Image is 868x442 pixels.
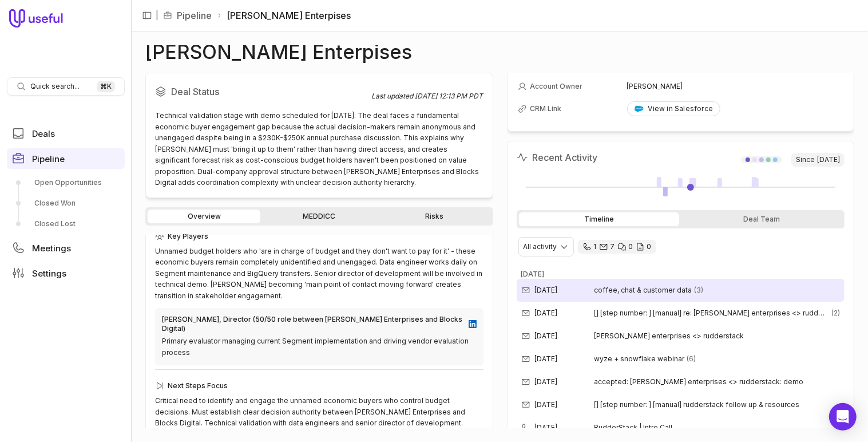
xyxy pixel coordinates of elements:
[594,354,685,364] span: wyze + snowflake webinar
[162,315,464,333] div: [PERSON_NAME], Director (50/50 role between [PERSON_NAME] Enterprises and Blocks Digital)
[530,104,562,113] span: CRM Link
[535,423,558,432] time: [DATE]
[7,194,125,212] a: Closed Won
[469,320,477,328] img: LinkedIn
[7,123,125,144] a: Deals
[155,230,483,243] div: Key Players
[535,400,558,409] time: [DATE]
[97,81,115,92] kbd: ⌘ K
[635,104,714,113] div: View in Salesforce
[7,238,125,258] a: Meetings
[155,82,372,101] h2: Deal Status
[829,403,857,431] div: Open Intercom Messenger
[30,82,80,91] span: Quick search...
[7,173,125,233] div: Pipeline submenu
[372,92,483,101] div: Last updated
[7,263,125,283] a: Settings
[32,269,66,278] span: Settings
[378,210,490,223] a: Risks
[32,155,65,163] span: Pipeline
[263,210,375,223] a: MEDDICC
[535,309,558,318] time: [DATE]
[138,7,156,24] button: Collapse sidebar
[519,212,680,226] div: Timeline
[594,400,800,409] span: [] [step number: ] [manual] rudderstack follow up & resources
[7,173,125,192] a: Open Opportunities
[695,286,704,295] span: 3 emails in thread
[415,92,483,100] time: [DATE] 12:13 PM PDT
[145,45,412,59] h1: [PERSON_NAME] Enterpises
[155,110,483,188] div: Technical validation stage with demo scheduled for [DATE]. The deal faces a fundamental economic ...
[517,151,598,164] h2: Recent Activity
[162,336,477,358] div: Primary evaluator managing current Segment implementation and driving vendor evaluation process
[687,354,696,364] span: 6 emails in thread
[32,244,71,252] span: Meetings
[155,379,483,393] div: Next Steps Focus
[627,101,721,116] a: View in Salesforce
[627,77,843,96] td: [PERSON_NAME]
[791,153,845,167] span: Since
[155,246,483,302] div: Unnamed budget holders who 'are in charge of budget and they don't want to pay for it' - these ec...
[594,286,692,295] span: coffee, chat & customer data
[7,148,125,169] a: Pipeline
[817,155,840,164] time: [DATE]
[578,240,656,254] div: 1 call and 7 email threads
[535,286,558,295] time: [DATE]
[530,82,583,91] span: Account Owner
[594,377,804,386] span: accepted: [PERSON_NAME] enterprises <> rudderstack: demo
[216,9,351,22] li: [PERSON_NAME] Enterpises
[535,354,558,364] time: [DATE]
[681,212,842,226] div: Deal Team
[521,270,545,278] time: [DATE]
[535,377,558,386] time: [DATE]
[156,9,158,22] span: |
[7,215,125,233] a: Closed Lost
[594,331,744,341] span: [PERSON_NAME] enterprises <> rudderstack
[594,423,827,432] span: RudderStack | Intro Call
[148,210,260,223] a: Overview
[594,309,830,318] span: [] [step number: ] [manual] re: [PERSON_NAME] enterprises <> rudderstack
[535,331,558,341] time: [DATE]
[32,129,55,138] span: Deals
[177,9,212,22] a: Pipeline
[831,309,840,318] span: 2 emails in thread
